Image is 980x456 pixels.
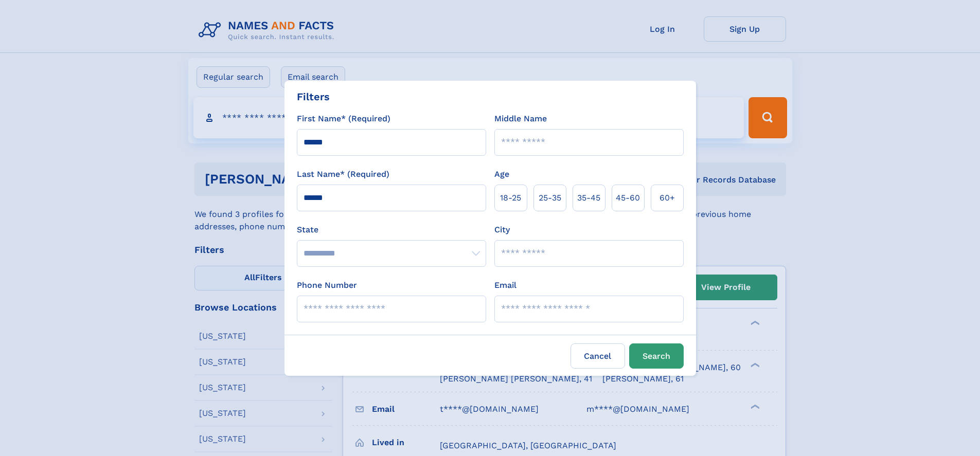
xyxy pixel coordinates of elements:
label: City [494,224,510,236]
span: 18‑25 [500,192,521,204]
span: 60+ [660,192,675,204]
div: Filters [297,89,330,104]
label: Cancel [571,343,625,369]
label: Last Name* (Required) [297,168,389,180]
label: Middle Name [494,113,547,125]
label: Email [494,279,516,291]
span: 25‑35 [539,192,561,204]
label: Phone Number [297,279,357,291]
span: 45‑60 [616,192,640,204]
span: 35‑45 [577,192,600,204]
button: Search [629,343,684,369]
label: State [297,224,486,236]
label: Age [494,168,509,180]
label: First Name* (Required) [297,113,390,125]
